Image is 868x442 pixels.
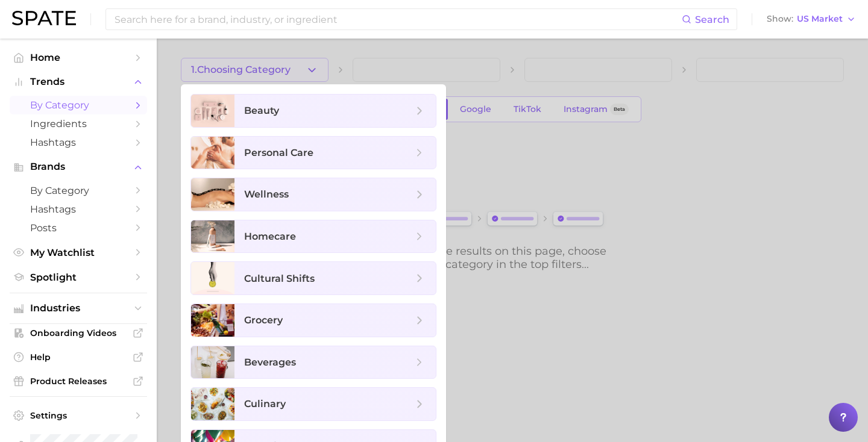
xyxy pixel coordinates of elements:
span: Hashtags [30,204,127,215]
button: Brands [10,158,147,176]
span: grocery [244,314,283,326]
span: beauty [244,105,279,116]
a: Ingredients [10,114,147,133]
span: Brands [30,161,127,172]
a: Settings [10,406,147,425]
span: Ingredients [30,118,127,129]
span: homecare [244,231,296,242]
button: Industries [10,299,147,317]
a: by Category [10,181,147,200]
span: Spotlight [30,272,127,283]
img: SPATE [12,11,76,25]
span: Product Releases [30,376,127,387]
a: Help [10,348,147,366]
span: Industries [30,303,127,314]
span: wellness [244,188,289,200]
a: Home [10,48,147,67]
span: Trends [30,76,127,87]
button: ShowUS Market [764,11,859,27]
span: Posts [30,222,127,234]
span: Onboarding Videos [30,328,127,338]
span: by Category [30,99,127,111]
a: Posts [10,219,147,237]
span: Home [30,52,127,63]
span: by Category [30,185,127,196]
span: personal care [244,147,313,158]
span: Hashtags [30,137,127,148]
span: beverages [244,356,296,368]
span: Settings [30,410,127,421]
a: My Watchlist [10,243,147,262]
a: Product Releases [10,372,147,390]
a: by Category [10,96,147,114]
span: culinary [244,398,286,409]
span: My Watchlist [30,247,127,258]
span: Show [767,16,793,22]
span: Search [695,14,729,25]
a: Hashtags [10,133,147,152]
a: Spotlight [10,268,147,287]
a: Hashtags [10,200,147,219]
button: Trends [10,73,147,91]
span: cultural shifts [244,273,315,284]
span: Help [30,352,127,363]
input: Search here for a brand, industry, or ingredient [113,9,682,30]
span: US Market [797,16,843,22]
a: Onboarding Videos [10,324,147,342]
